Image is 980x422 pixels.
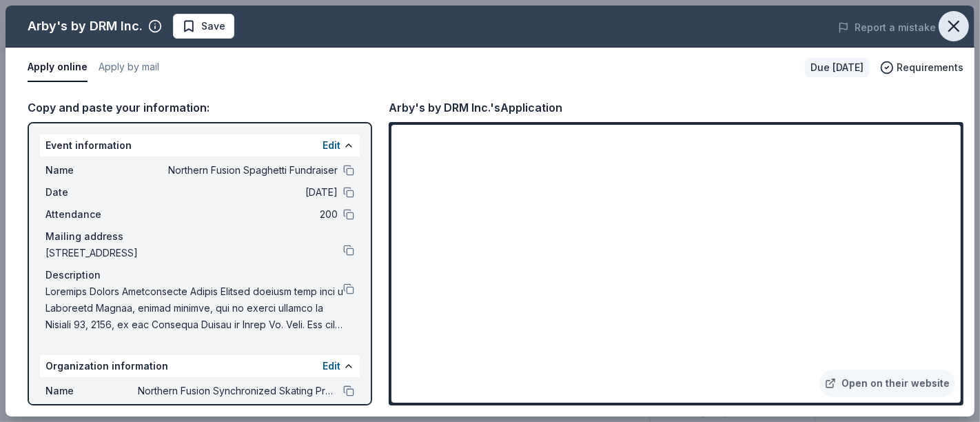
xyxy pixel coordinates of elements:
a: Open on their website [819,370,955,397]
span: Save [201,18,225,34]
button: Report a mistake [838,19,936,36]
div: Description [45,267,354,283]
span: Northern Fusion Synchronized Skating Program [138,383,338,399]
button: Save [173,14,234,39]
span: Loremips Dolors Ametconsecte Adipis Elitsed doeiusm temp inci u Laboreetd Magnaa, enimad minimve,... [45,283,343,333]
div: Organization information [40,355,360,377]
span: Name [45,383,138,399]
button: Edit [323,358,340,374]
button: Requirements [880,59,963,76]
span: Date [45,184,138,201]
button: Apply online [28,53,88,82]
span: Northern Fusion Spaghetti Fundraiser [138,162,338,179]
div: Arby's by DRM Inc.'s Application [389,99,562,117]
div: Arby's by DRM Inc. [28,15,143,37]
button: Edit [323,137,340,154]
span: 200 [138,206,338,223]
div: Due [DATE] [805,58,869,77]
div: Copy and paste your information: [28,99,372,117]
span: [STREET_ADDRESS] [45,245,343,261]
span: Attendance [45,206,138,223]
span: [DATE] [138,184,338,201]
button: Apply by mail [99,53,159,82]
div: Mailing address [45,228,354,245]
div: Event information [40,134,360,157]
span: Name [45,162,138,179]
span: Requirements [897,59,963,76]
